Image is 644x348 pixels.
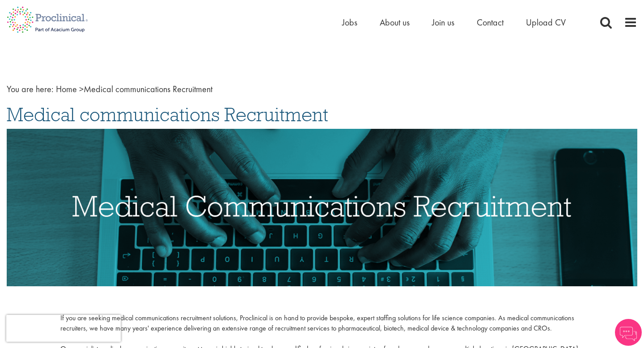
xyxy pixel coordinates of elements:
[79,83,84,95] span: >
[380,17,410,28] a: About us
[6,315,121,342] iframe: reCAPTCHA
[7,129,637,287] img: Medical Communication Recruitment
[432,17,454,28] a: Join us
[615,319,642,346] img: Chatbot
[477,17,504,28] a: Contact
[56,83,212,95] span: Medical communications Recruitment
[526,17,566,28] a: Upload CV
[342,17,357,28] a: Jobs
[56,83,77,95] a: breadcrumb link to Home
[7,83,54,95] span: You are here:
[7,102,328,127] span: Medical communications Recruitment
